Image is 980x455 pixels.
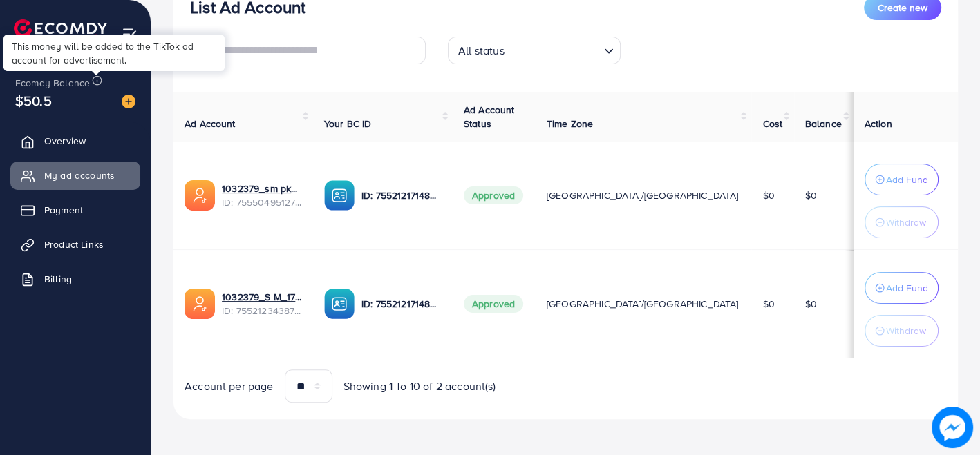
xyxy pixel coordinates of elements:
[865,315,939,347] button: Withdraw
[122,26,138,42] img: menu
[464,186,523,204] span: Approved
[14,19,107,41] img: logo
[324,289,355,319] img: ic-ba-acc.ded83a64.svg
[15,76,90,90] span: Ecomdy Balance
[865,117,892,130] span: Action
[805,188,817,202] span: $0
[10,162,140,189] a: My ad accounts
[547,117,593,130] span: Time Zone
[122,95,135,108] img: image
[547,188,739,202] span: [GEOGRAPHIC_DATA]/[GEOGRAPHIC_DATA]
[19,81,48,121] span: $50.5
[805,297,817,311] span: $0
[324,180,355,211] img: ic-ba-acc.ded83a64.svg
[222,182,302,195] a: 1032379_sm pk_1759047149589
[762,297,774,311] span: $0
[509,38,599,61] input: Search for option
[865,206,939,238] button: Withdraw
[185,378,274,394] span: Account per page
[886,171,928,188] p: Add Fund
[805,117,842,130] span: Balance
[361,187,442,204] p: ID: 7552121714835161095
[547,297,739,311] span: [GEOGRAPHIC_DATA]/[GEOGRAPHIC_DATA]
[455,41,507,61] span: All status
[10,196,140,224] a: Payment
[222,290,302,318] div: <span class='underline'>1032379_S M_1758365916169</span></br>7552123438757167112
[361,296,442,312] p: ID: 7552121714835161095
[324,117,372,130] span: Your BC ID
[886,322,926,339] p: Withdraw
[886,280,928,296] p: Add Fund
[932,407,973,448] img: image
[3,35,225,71] div: This money will be added to the TikTok ad account for advertisement.
[185,289,215,319] img: ic-ads-acc.e4c84228.svg
[222,304,302,318] span: ID: 7552123438757167112
[762,188,774,202] span: $0
[185,117,236,130] span: Ad Account
[762,117,782,130] span: Cost
[448,37,621,64] div: Search for option
[464,295,523,313] span: Approved
[10,265,140,293] a: Billing
[44,272,72,286] span: Billing
[222,195,302,209] span: ID: 7555049512708964370
[865,272,939,304] button: Add Fund
[44,134,86,148] span: Overview
[886,214,926,231] p: Withdraw
[10,127,140,155] a: Overview
[222,182,302,210] div: <span class='underline'>1032379_sm pk_1759047149589</span></br>7555049512708964370
[185,180,215,211] img: ic-ads-acc.e4c84228.svg
[44,203,83,217] span: Payment
[10,231,140,258] a: Product Links
[343,378,496,394] span: Showing 1 To 10 of 2 account(s)
[222,290,302,304] a: 1032379_S M_1758365916169
[878,1,927,14] span: Create new
[44,168,115,182] span: My ad accounts
[464,103,515,130] span: Ad Account Status
[865,164,939,195] button: Add Fund
[44,238,104,251] span: Product Links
